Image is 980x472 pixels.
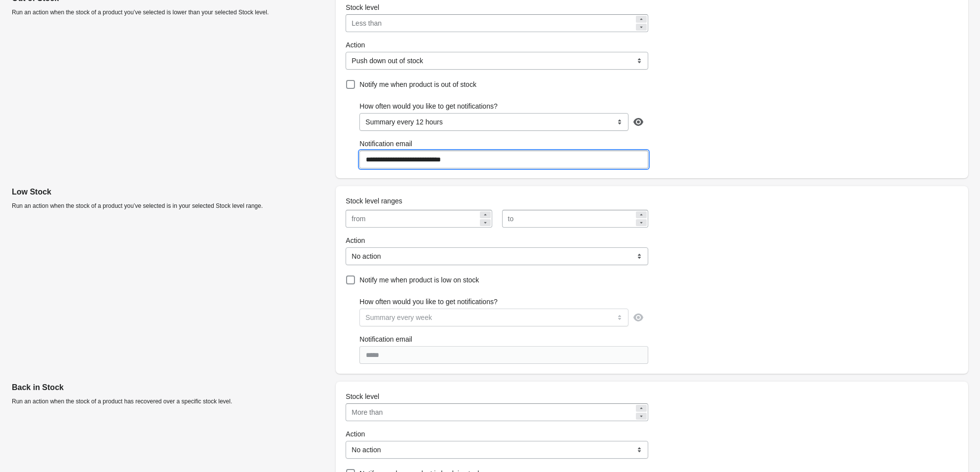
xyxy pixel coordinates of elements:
[359,140,412,148] span: Notification email
[352,406,383,418] div: More than
[352,213,365,225] div: from
[508,213,514,225] div: to
[12,202,328,210] p: Run an action when the stock of a product you’ve selected is in your selected Stock level range.
[346,41,365,49] span: Action
[12,186,328,198] p: Low Stock
[359,298,497,306] span: How often would you like to get notifications?
[346,3,379,11] span: Stock level
[336,188,648,206] div: Stock level ranges
[12,8,328,16] p: Run an action when the stock of a product you’ve selected is lower than your selected Stock level.
[346,430,365,438] span: Action
[352,17,382,29] div: Less than
[12,382,328,393] p: Back in Stock
[359,80,476,88] span: Notify me when product is out of stock
[359,276,479,284] span: Notify me when product is low on stock
[12,397,328,405] p: Run an action when the stock of a product has recovered over a specific stock level.
[346,236,365,244] span: Action
[359,335,412,343] span: Notification email
[346,393,379,400] span: Stock level
[359,102,497,110] span: How often would you like to get notifications?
